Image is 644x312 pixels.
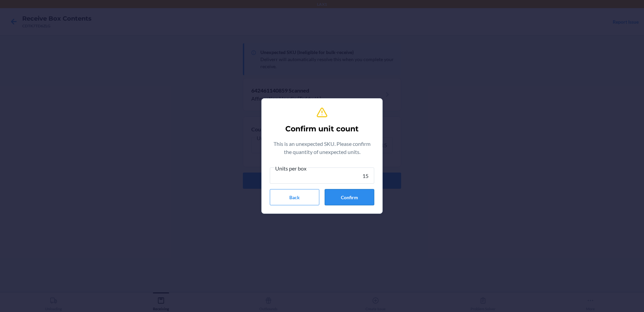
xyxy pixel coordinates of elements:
span: Units per box [274,165,308,172]
input: Units per box [270,167,374,184]
button: Confirm [325,189,374,205]
button: Back [270,189,319,205]
p: This is an unexpected SKU. Please confirm the quantity of unexpected units. [270,140,374,156]
h2: Confirm unit count [285,124,359,134]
